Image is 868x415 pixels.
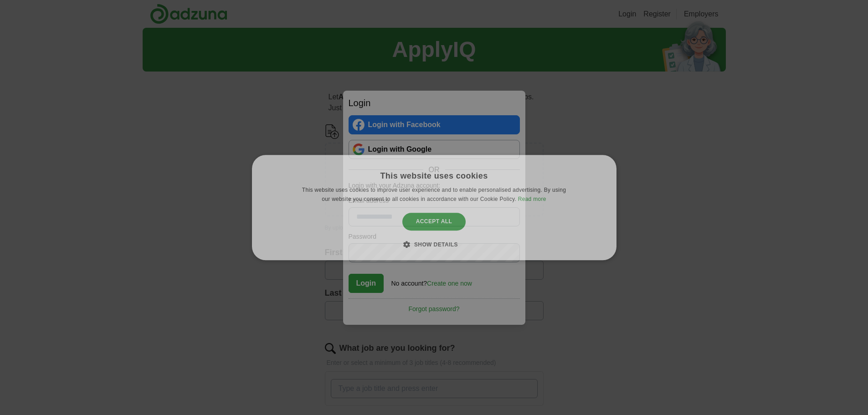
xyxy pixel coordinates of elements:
a: Read more, opens a new window [518,196,546,202]
div: Accept all [402,213,466,231]
div: This website uses cookies [380,171,488,181]
span: This website uses cookies to improve user experience and to enable personalised advertising. By u... [302,187,566,202]
span: Show details [414,241,458,248]
div: Show details [410,240,458,249]
div: Cookie consent dialog [252,155,616,260]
